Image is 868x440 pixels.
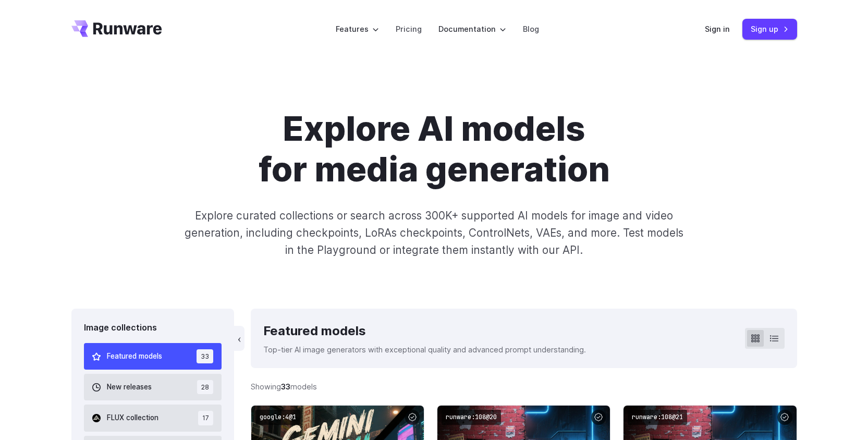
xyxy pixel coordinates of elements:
[705,23,730,35] a: Sign in
[251,381,317,393] div: Showing models
[628,410,687,425] code: runware:108@21
[263,321,586,341] div: Featured models
[336,23,379,35] label: Features
[442,410,501,425] code: runware:108@20
[84,321,222,335] div: Image collections
[144,108,725,190] h1: Explore AI models for media generation
[438,23,506,35] label: Documentation
[107,382,152,393] span: New releases
[281,382,290,391] strong: 33
[234,326,244,351] button: ‹
[71,20,162,37] a: Go to /
[107,351,162,362] span: Featured models
[107,412,158,424] span: FLUX collection
[198,411,213,425] span: 17
[84,343,222,370] button: Featured models 33
[84,374,222,400] button: New releases 28
[84,405,222,431] button: FLUX collection 17
[523,23,539,35] a: Blog
[263,344,586,356] p: Top-tier AI image generators with exceptional quality and advanced prompt understanding.
[180,207,688,259] p: Explore curated collections or search across 300K+ supported AI models for image and video genera...
[197,380,213,394] span: 28
[396,23,422,35] a: Pricing
[197,349,213,363] span: 33
[742,19,797,39] a: Sign up
[255,410,300,425] code: google:4@1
